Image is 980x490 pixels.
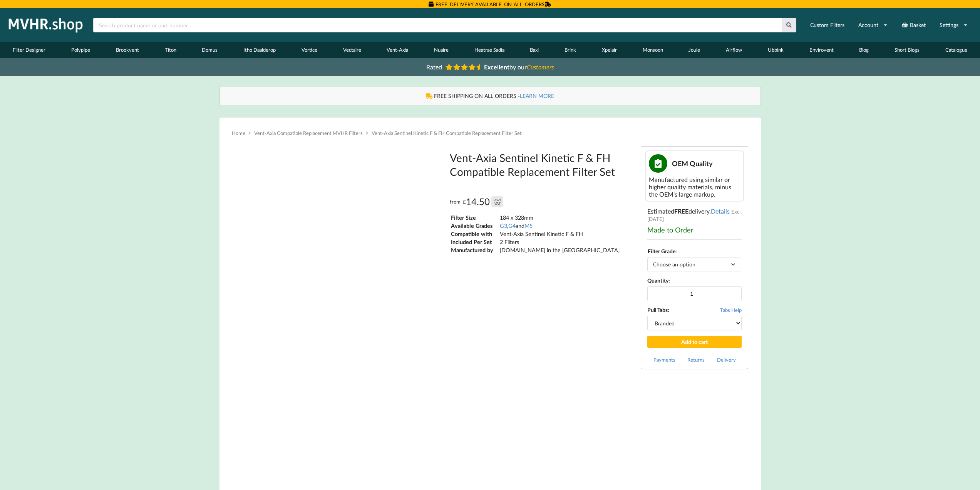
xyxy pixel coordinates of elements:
td: Manufactured by [451,246,499,254]
td: Available Grades [451,222,499,229]
div: FREE SHIPPING ON ALL ORDERS - [228,92,753,100]
a: Vortice [288,42,330,58]
div: VAT [494,202,501,205]
td: , and [499,222,620,229]
span: £ [463,196,466,208]
td: Filter Size [451,214,499,221]
a: Returns [687,357,705,363]
a: Polypipe [59,42,103,58]
button: Add to cart [647,336,742,348]
td: Compatible with [451,230,499,237]
a: Nuaire [421,42,462,58]
a: Short Blogs [882,42,933,58]
h1: Vent-Axia Sentinel Kinetic F & FH Compatible Replacement Filter Set [450,151,624,178]
span: by our [484,63,554,71]
td: 2 Filters [499,238,620,246]
a: Xpelair [589,42,630,58]
span: Vent-Axia Sentinel Kinetic F & FH Compatible Replacement Filter Set [372,130,522,136]
a: Brookvent [103,42,152,58]
div: excl [494,198,501,202]
a: Custom Filters [805,18,849,32]
a: Vent-Axia [374,42,421,58]
i: Customers [527,63,554,71]
a: Home [232,130,245,136]
a: Airflow [713,42,755,58]
a: G4 [508,222,516,229]
a: Blog [846,42,882,58]
a: Baxi [517,42,552,58]
input: Product quantity [647,286,742,301]
div: 14.50 [463,196,503,208]
span: from [450,199,461,205]
a: Vent-Axia Compatible Replacement MVHR Filters [254,130,363,136]
a: Account [853,18,893,32]
a: LEARN MORE [520,93,554,99]
a: Monsoon [630,42,676,58]
input: Search product name or part number... [93,18,782,32]
div: Made to Order [647,226,742,234]
a: Titon [152,42,189,58]
td: [DOMAIN_NAME] in the [GEOGRAPHIC_DATA] [499,246,620,254]
a: Envirovent [796,42,846,58]
b: Excellent [484,63,509,71]
a: Basket [896,18,931,32]
a: Payments [653,357,675,363]
a: Joule [676,42,713,58]
label: Filter Grade [648,248,675,254]
a: G3 [500,222,507,229]
b: Pull Tabs: [647,306,669,313]
div: Estimated delivery . [641,146,748,369]
a: Settings [935,18,973,32]
a: Vectaire [330,42,374,58]
b: FREE [674,207,689,215]
span: Tabs Help [720,307,742,313]
td: 184 x 328mm [499,214,620,221]
a: M5 [524,222,533,229]
div: Manufactured using similar or higher quality materials, minus the OEM's large markup. [649,176,740,198]
a: Domus [189,42,231,58]
a: Catalogue [932,42,980,58]
a: Itho Daalderop [231,42,289,58]
td: Included Per Set [451,238,499,246]
a: Brink [552,42,589,58]
a: Ubbink [755,42,796,58]
a: Details [711,207,730,215]
span: OEM Quality [672,159,713,168]
a: Rated Excellentby ourCustomers [421,61,560,73]
td: Vent-Axia Sentinel Kinetic F & FH [499,230,620,237]
span: Rated [426,63,442,71]
a: Delivery [717,357,736,363]
a: Heatrae Sadia [461,42,517,58]
img: mvhr.shop.png [5,15,86,35]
